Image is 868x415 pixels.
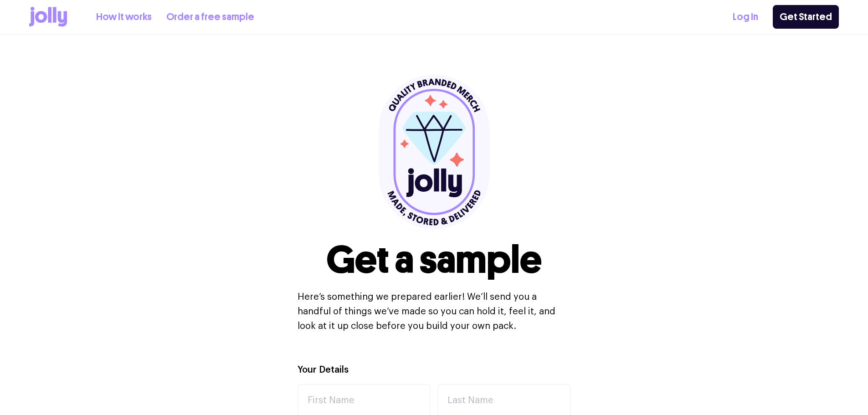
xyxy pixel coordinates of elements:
p: Here’s something we prepared earlier! We’ll send you a handful of things we’ve made so you can ho... [298,290,571,333]
a: How it works [96,10,152,25]
label: Your Details [298,364,349,377]
a: Order a free sample [166,10,254,25]
a: Log In [733,10,758,25]
h1: Get a sample [326,241,542,279]
a: Get Started [773,5,839,29]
